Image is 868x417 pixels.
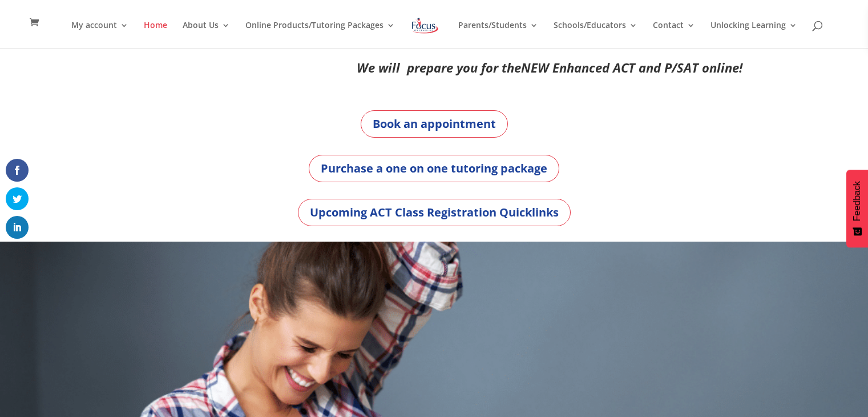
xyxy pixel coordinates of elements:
a: Home [144,21,167,48]
a: About Us [183,21,230,48]
a: Online Products/Tutoring Packages [245,21,395,48]
a: Parents/Students [458,21,538,48]
a: Purchase a one on one tutoring package [309,155,559,182]
button: Feedback - Show survey [846,170,868,247]
a: Schools/Educators [554,21,637,48]
a: Book an appointment [361,110,508,138]
a: My account [71,21,128,48]
em: We will prepare you for the [357,59,521,76]
a: Upcoming ACT Class Registration Quicklinks [298,199,571,226]
a: Unlocking Learning [710,21,797,48]
a: Contact [653,21,695,48]
em: NEW Enhanced ACT and P/SAT online! [521,59,742,76]
img: Focus on Learning [410,15,440,36]
span: Feedback [852,181,862,221]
